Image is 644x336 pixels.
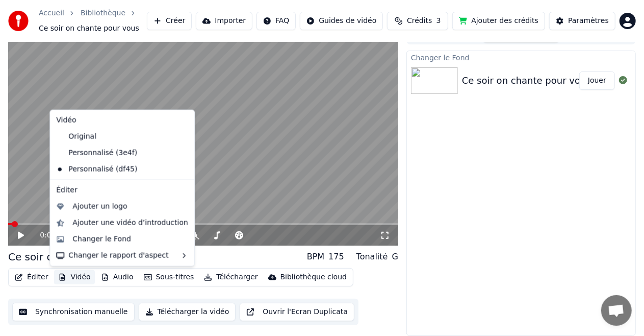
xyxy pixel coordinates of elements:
[40,230,56,241] span: 0:01
[52,145,177,161] div: Personnalisé (3e4f)
[54,270,94,284] button: Vidéo
[549,12,615,30] button: Paramètres
[356,251,388,263] div: Tonalité
[52,161,177,178] div: Personnalisé (df45)
[139,303,236,321] button: Télécharger la vidéo
[11,270,52,284] button: Éditer
[52,112,192,129] div: Vidéo
[568,16,609,26] div: Paramètres
[52,129,177,145] div: Original
[39,8,64,18] a: Accueil
[300,12,383,30] button: Guides de vidéo
[328,251,344,263] div: 175
[52,248,192,264] div: Changer le rapport d'aspect
[81,8,125,18] a: Bibliothèque
[256,12,296,30] button: FAQ
[72,202,127,212] div: Ajouter un logo
[407,16,432,26] span: Crédits
[452,12,545,30] button: Ajouter des crédits
[8,250,151,264] div: Ce soir on chante pour vous
[40,230,64,241] div: /
[72,218,188,228] div: Ajouter une vidéo d’introduction
[12,303,135,321] button: Synchronisation manuelle
[39,8,147,34] nav: breadcrumb
[72,234,131,245] div: Changer le Fond
[97,270,138,284] button: Audio
[196,12,252,30] button: Importer
[462,74,591,88] div: Ce soir on chante pour vous
[147,12,192,30] button: Créer
[387,12,448,30] button: Crédits3
[200,270,262,284] button: Télécharger
[407,51,635,63] div: Changer le Fond
[8,11,29,31] img: youka
[240,303,354,321] button: Ouvrir l'Ecran Duplicata
[280,272,347,282] div: Bibliothèque cloud
[392,251,398,263] div: G
[39,23,139,34] span: Ce soir on chante pour vous
[601,295,632,326] a: Ouvrir le chat
[140,270,198,284] button: Sous-titres
[436,16,441,26] span: 3
[579,71,615,90] button: Jouer
[52,182,192,199] div: Éditer
[307,251,324,263] div: BPM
